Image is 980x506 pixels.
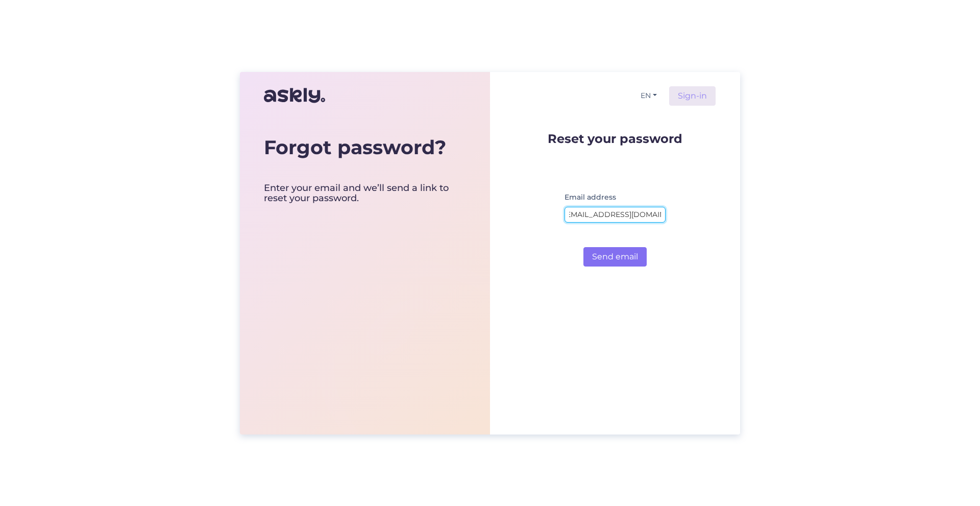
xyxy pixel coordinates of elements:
a: Sign-in [669,86,716,106]
label: Email address [565,192,616,203]
div: Forgot password? [264,136,466,159]
div: Enter your email and we’ll send a link to reset your password. [264,183,466,204]
button: EN [636,88,661,103]
p: Reset your password [548,132,682,145]
input: Enter email [565,207,666,223]
img: Askly [264,83,325,108]
button: Send email [583,247,647,267]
